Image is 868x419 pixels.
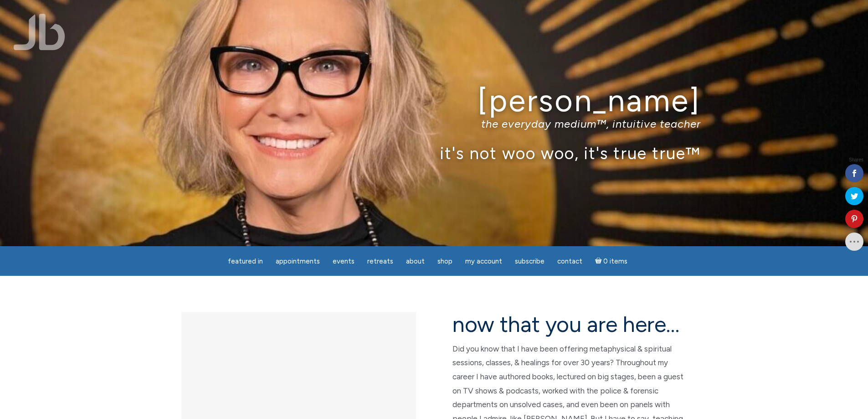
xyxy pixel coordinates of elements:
[401,253,430,270] a: About
[603,258,627,265] span: 0 items
[276,257,320,265] span: Appointments
[595,257,604,265] i: Cart
[228,257,263,265] span: featured in
[14,14,65,50] img: Jamie Butler. The Everyday Medium
[432,253,458,270] a: Shop
[509,253,550,270] a: Subscribe
[270,253,325,270] a: Appointments
[590,252,633,270] a: Cart0 items
[437,257,452,265] span: Shop
[168,83,701,118] h1: [PERSON_NAME]
[362,253,399,270] a: Retreats
[557,257,582,265] span: Contact
[168,117,701,130] p: the everyday medium™, intuitive teacher
[222,253,268,270] a: featured in
[367,257,393,265] span: Retreats
[452,312,687,336] h2: now that you are here…
[460,253,508,270] a: My Account
[515,257,544,265] span: Subscribe
[849,158,863,162] span: Shares
[333,257,354,265] span: Events
[552,253,588,270] a: Contact
[327,253,360,270] a: Events
[465,257,502,265] span: My Account
[168,143,701,163] p: it's not woo woo, it's true true™
[406,257,425,265] span: About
